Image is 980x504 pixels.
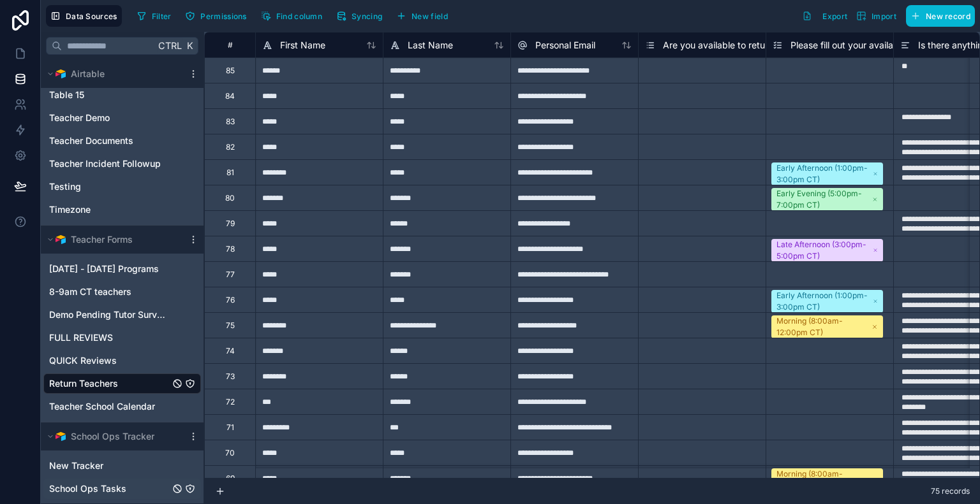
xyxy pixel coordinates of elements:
button: Data Sources [46,5,122,27]
div: Early Afternoon (1:00pm-3:00pm CT) [776,290,870,313]
span: 75 records [931,486,970,496]
button: New field [392,6,452,25]
div: 70 [225,448,235,458]
div: 74 [226,346,235,356]
div: 69 [226,473,235,484]
a: New record [901,5,975,27]
span: Import [872,11,896,21]
button: Export [798,5,852,27]
div: 80 [225,193,235,203]
span: K [185,41,194,50]
div: 82 [226,142,235,152]
button: New record [906,5,975,27]
div: 81 [226,168,234,178]
span: Find column [276,11,322,21]
div: 72 [226,397,235,407]
div: Morning (8:00am-12:00pm CT) [776,468,869,491]
span: Last Name [408,39,453,52]
span: Data Sources [66,11,117,21]
span: New field [412,11,448,21]
div: 76 [226,295,235,305]
div: Late Afternoon (3:00pm-5:00pm CT) [776,239,870,262]
a: Syncing [332,6,392,25]
button: Filter [132,6,176,25]
span: Ctrl [157,38,183,54]
button: Import [852,5,901,27]
span: Permissions [200,11,246,21]
span: Please fill out your available slots [791,39,928,52]
div: Early Afternoon (1:00pm-3:00pm CT) [776,162,870,185]
div: 78 [226,244,235,254]
div: 71 [226,422,234,433]
span: New record [926,11,970,21]
div: 73 [226,371,235,382]
a: Permissions [181,6,256,25]
span: First Name [280,39,325,52]
div: 84 [225,91,235,101]
button: Syncing [332,6,387,25]
span: Are you available to return to teaching? [663,39,828,52]
div: # [214,40,246,50]
div: 83 [226,117,235,127]
span: Filter [152,11,172,21]
span: Personal Email [535,39,595,52]
div: 75 [226,320,235,331]
button: Find column [256,6,327,25]
button: Permissions [181,6,251,25]
div: 77 [226,270,235,280]
div: 79 [226,219,235,229]
div: Morning (8:00am-12:00pm CT) [776,315,869,338]
span: Syncing [352,11,382,21]
div: 85 [226,66,235,76]
span: Export [822,11,847,21]
div: Early Evening (5:00pm-7:00pm CT) [776,188,870,211]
